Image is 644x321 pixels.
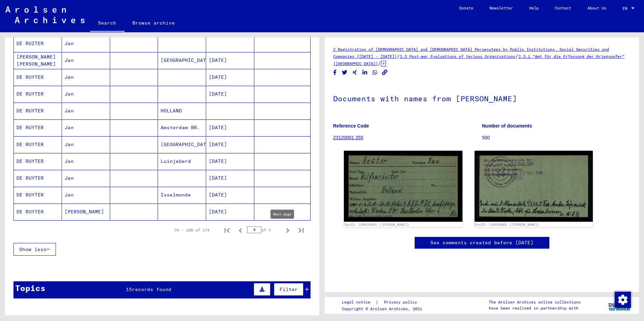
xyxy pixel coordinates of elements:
a: See comments created before [DATE] [430,239,534,246]
mat-cell: [DATE] [206,52,254,69]
span: / [378,60,381,66]
mat-cell: [DATE] [206,153,254,170]
span: / [397,53,400,59]
mat-cell: [DATE] [206,136,254,153]
mat-cell: DE RUYTER [14,136,62,153]
mat-cell: [GEOGRAPHIC_DATA] [158,52,206,69]
div: | [342,299,425,306]
mat-cell: [GEOGRAPHIC_DATA] [158,136,206,153]
div: Topics [15,282,45,294]
img: 002.jpg [475,151,593,222]
mat-cell: [DATE] [206,170,254,186]
b: Number of documents [482,123,532,129]
p: have been realized in partnership with [489,305,581,311]
p: 500 [482,134,631,141]
img: 001.jpg [344,151,462,222]
mat-cell: DE RUYTER [14,153,62,170]
button: Last page [294,223,308,237]
mat-cell: DE RUYTER [14,187,62,203]
a: Search [90,15,124,32]
a: Privacy policy [379,299,425,306]
mat-cell: Jan [62,52,110,69]
span: Show less [19,246,46,252]
mat-cell: Amsterdam BR. [158,119,206,136]
mat-cell: [DATE] [206,86,254,102]
span: / [515,53,518,59]
mat-cell: DE RUYTER [14,103,62,119]
div: 76 – 100 of 174 [174,227,210,233]
span: records found [132,286,171,292]
span: EN [622,6,630,11]
a: 2 Registration of [DEMOGRAPHIC_DATA] and [DEMOGRAPHIC_DATA] Persecutees by Public Institutions, S... [333,47,609,59]
button: Filter [274,283,303,296]
a: DocID: 130638962 ([PERSON_NAME]) [345,223,409,226]
mat-cell: DE RUYTER [14,204,62,220]
mat-cell: Jan [62,86,110,102]
a: 23120001 255 [333,135,363,140]
div: of 7 [247,227,281,233]
mat-cell: Jan [62,35,110,52]
mat-cell: Jan [62,136,110,153]
mat-cell: Jan [62,187,110,203]
mat-cell: DE RUYTER [14,69,62,85]
p: Copyright © Arolsen Archives, 2021 [342,306,425,312]
mat-cell: [DATE] [206,119,254,136]
button: Share on LinkedIn [361,68,368,77]
img: Arolsen_neg.svg [5,6,85,23]
img: Change consent [615,292,631,308]
mat-cell: [DATE] [206,69,254,85]
mat-cell: Isselmonde [158,187,206,203]
mat-cell: Jan [62,153,110,170]
button: Next page [281,223,294,237]
button: Previous page [234,223,247,237]
a: 2.3 Post-war Evaluations of Various Organizations [400,54,515,59]
p: The Arolsen Archives online collections [489,299,581,305]
button: First page [220,223,234,237]
mat-cell: Jan [62,103,110,119]
a: Legal notice [342,299,376,306]
mat-cell: DE RUITER [14,35,62,52]
span: 15 [126,286,132,292]
a: DocID: 130638962 ([PERSON_NAME]) [475,223,540,226]
img: yv_logo.png [607,297,632,314]
mat-cell: [DATE] [206,187,254,203]
div: Change consent [614,291,631,308]
b: Reference Code [333,123,369,129]
button: Share on Xing [351,68,358,77]
span: Filter [280,286,298,292]
mat-cell: [DATE] [206,204,254,220]
button: Show less [13,243,56,256]
mat-cell: Jan [62,69,110,85]
mat-cell: Luinjeberd [158,153,206,170]
mat-cell: Jan [62,170,110,186]
button: Copy link [381,68,388,77]
button: Share on WhatsApp [372,68,379,77]
button: Share on Twitter [341,68,348,77]
h1: Documents with names from [PERSON_NAME] [333,83,631,113]
mat-cell: [PERSON_NAME] [PERSON_NAME] [14,52,62,69]
mat-cell: Jan [62,119,110,136]
mat-cell: DE RUYTER [14,170,62,186]
mat-cell: [PERSON_NAME] [62,204,110,220]
mat-cell: DE RUYTER [14,119,62,136]
mat-cell: DE RUYTER [14,86,62,102]
mat-cell: HOLLAND [158,103,206,119]
button: Share on Facebook [331,68,339,77]
a: Browse archive [124,15,183,31]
